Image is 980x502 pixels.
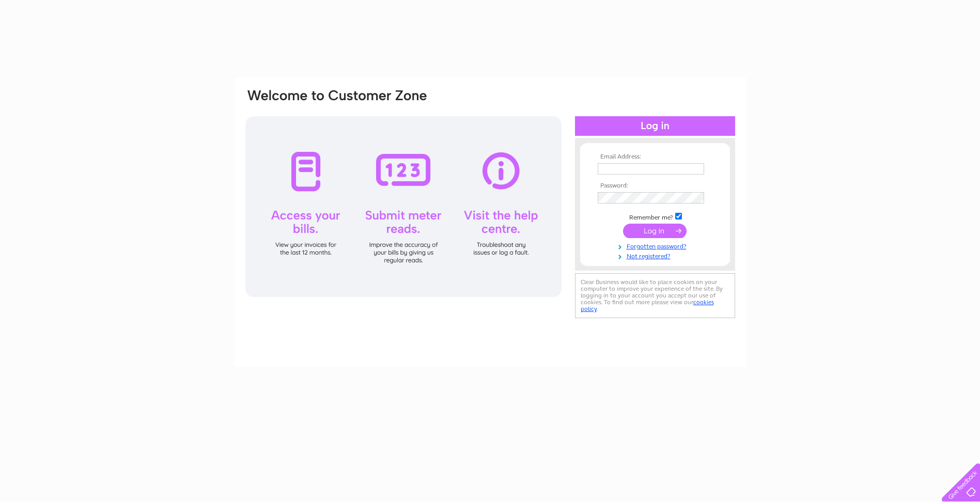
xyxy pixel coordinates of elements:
a: Not registered? [598,250,715,260]
th: Email Address: [595,153,715,161]
td: Remember me? [595,211,715,222]
div: Clear Business would like to place cookies on your computer to improve your experience of the sit... [575,273,735,318]
a: cookies policy [581,299,714,312]
a: Forgotten password? [598,241,715,250]
th: Password: [595,182,715,190]
input: Submit [623,224,687,238]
